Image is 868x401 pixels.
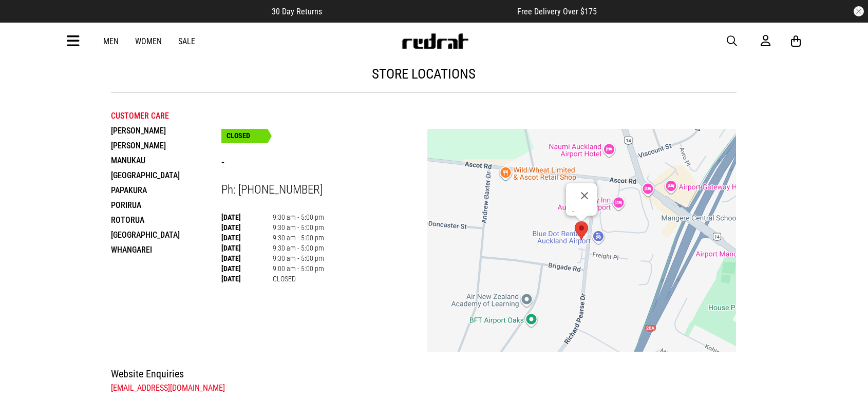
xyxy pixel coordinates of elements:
[273,274,324,284] td: CLOSED
[273,222,324,233] td: 9:30 am - 5:00 pm
[111,366,737,382] h4: Website Enquiries
[221,263,273,274] th: [DATE]
[111,123,221,138] li: [PERSON_NAME]
[272,7,322,16] span: 30 Day Returns
[111,198,221,213] li: Porirua
[111,183,221,198] li: Papakura
[221,233,273,243] th: [DATE]
[221,129,268,143] div: CLOSED
[111,153,221,168] li: Manukau
[401,33,469,49] img: Redrat logo
[572,183,597,208] button: Close
[111,383,225,393] a: [EMAIL_ADDRESS][DOMAIN_NAME]
[111,138,221,153] li: [PERSON_NAME]
[111,227,221,242] li: [GEOGRAPHIC_DATA]
[135,36,162,46] a: Women
[273,212,324,222] td: 9:30 am - 5:00 pm
[111,242,221,257] li: Whangarei
[343,6,497,16] iframe: Customer reviews powered by Trustpilot
[221,155,427,171] h3: -
[221,243,273,253] th: [DATE]
[111,213,221,227] li: Rotorua
[221,274,273,284] th: [DATE]
[111,108,221,123] li: Customer Care
[273,263,324,274] td: 9:00 am - 5:00 pm
[221,183,323,197] span: Ph: [PHONE_NUMBER]
[221,212,273,222] th: [DATE]
[103,36,119,46] a: Men
[517,7,597,16] span: Free Delivery Over $175
[111,168,221,183] li: [GEOGRAPHIC_DATA]
[273,253,324,263] td: 9:30 am - 5:00 pm
[221,222,273,233] th: [DATE]
[572,208,597,216] div: -
[178,36,195,46] a: Sale
[111,66,737,82] h1: store locations
[221,253,273,263] th: [DATE]
[273,233,324,243] td: 9:30 am - 5:00 pm
[273,243,324,253] td: 9:30 am - 5:00 pm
